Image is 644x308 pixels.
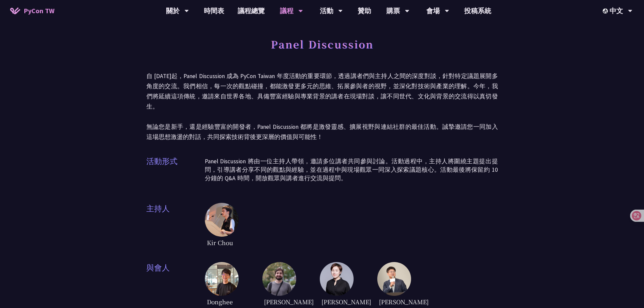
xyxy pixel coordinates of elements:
[146,203,205,248] span: 主持人
[320,296,350,308] span: [PERSON_NAME]
[205,262,239,296] img: DongheeNa.093fe47.jpeg
[320,262,354,296] img: TicaLin.61491bf.png
[205,157,498,183] p: Panel Discussion 將由一位主持人帶領，邀請多位講者共同參與討論。活動過程中，主持人將圍繞主題提出提問，引導講者分享不同的觀點與經驗，並在過程中與現場觀眾一同深入探索議題核心。活動...
[262,262,296,296] img: Sebasti%C3%A1nRam%C3%ADrez.1365658.jpeg
[603,8,610,14] img: Locale Icon
[205,237,235,248] span: Kir Chou
[10,7,20,14] img: Home icon of PyCon TW 2025
[377,296,408,308] span: [PERSON_NAME]
[146,156,205,189] span: 活動形式
[205,203,239,237] img: Kir Chou
[3,2,61,19] a: PyCon TW
[271,34,374,54] h1: Panel Discussion
[146,71,498,142] p: 自 [DATE]起，Panel Discussion 成為 PyCon Taiwan 年度活動的重要環節，透過講者們與主持人之間的深度對談，針對特定議題展開多角度的交流。我們相信，每一次的觀點碰...
[377,262,411,296] img: YCChen.e5e7a43.jpg
[24,6,54,16] span: PyCon TW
